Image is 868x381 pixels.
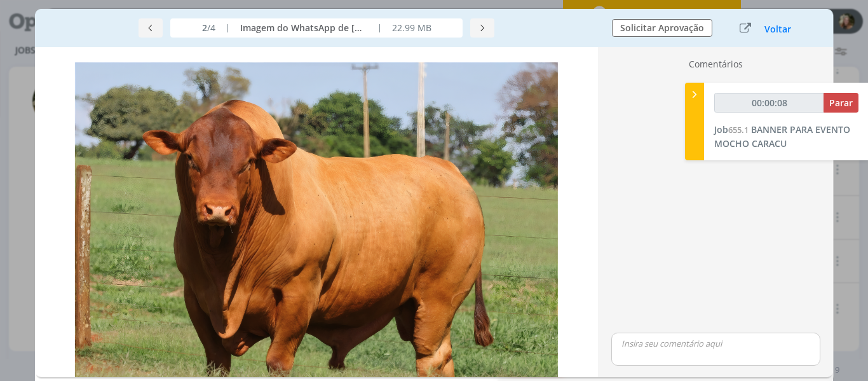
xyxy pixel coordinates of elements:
[829,97,853,109] span: Parar
[606,57,825,76] div: Comentários
[728,124,749,135] span: 655.1
[824,93,858,113] button: Parar
[714,123,850,149] a: Job655.1BANNER PARA EVENTO MOCHO CARACU
[714,123,850,149] span: BANNER PARA EVENTO MOCHO CARACU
